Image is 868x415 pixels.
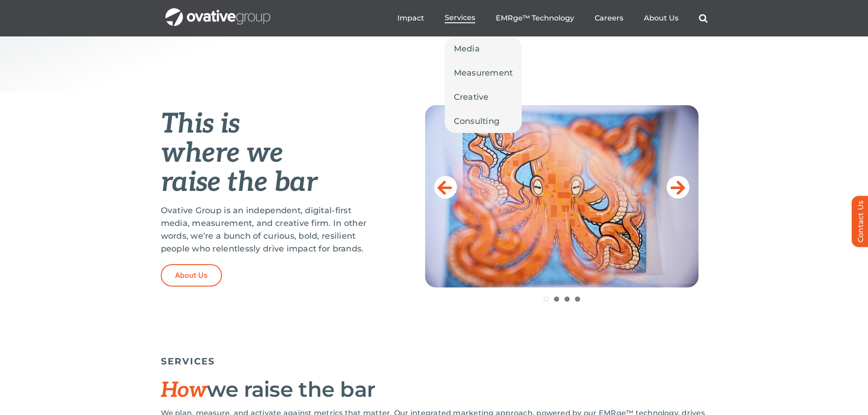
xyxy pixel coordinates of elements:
[161,108,240,141] em: This is
[397,4,708,33] nav: Menu
[161,166,317,199] em: raise the bar
[425,105,699,287] img: Home-Raise-the-Bar.jpeg
[445,13,475,22] span: Services
[595,14,623,23] a: Careers
[445,13,475,23] a: Services
[165,7,270,16] a: OG_Full_horizontal_WHT
[445,85,522,109] a: Creative
[454,115,500,128] span: Consulting
[575,297,580,302] a: 4
[565,297,570,302] a: 3
[445,37,522,61] a: Media
[544,297,549,302] a: 1
[554,297,559,302] a: 2
[175,271,208,280] span: About Us
[454,67,513,79] span: Measurement
[161,378,708,402] h2: we raise the bar
[161,204,380,255] p: Ovative Group is an independent, digital-first media, measurement, and creative firm. In other wo...
[397,14,424,23] a: Impact
[161,378,207,403] span: How
[644,14,678,23] a: About Us
[161,137,283,170] em: where we
[496,14,574,23] a: EMRge™ Technology
[161,356,708,367] h5: SERVICES
[454,42,480,55] span: Media
[445,109,522,133] a: Consulting
[454,91,489,103] span: Creative
[445,61,522,85] a: Measurement
[161,264,222,287] a: About Us
[699,14,708,23] a: Search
